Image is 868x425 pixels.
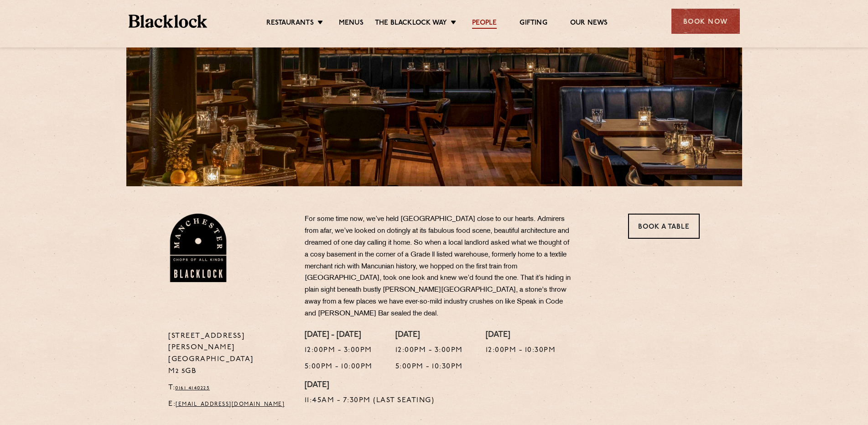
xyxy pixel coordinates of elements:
a: Menus [339,19,364,29]
a: 0161 4140225 [175,385,210,391]
p: 5:00pm - 10:00pm [305,361,373,373]
p: T: [168,382,291,394]
a: Our News [570,19,608,29]
a: Gifting [520,19,547,29]
a: The Blacklock Way [375,19,447,29]
div: Book Now [671,9,740,34]
a: Restaurants [266,19,314,29]
p: E: [168,399,291,410]
a: [EMAIL_ADDRESS][DOMAIN_NAME] [176,402,285,407]
img: BL_Manchester_Logo-bleed.png [168,214,228,282]
p: 12:00pm - 3:00pm [305,345,373,357]
a: Book a Table [628,214,700,239]
p: 5:00pm - 10:30pm [395,361,463,373]
h4: [DATE] [486,331,556,341]
a: People [472,19,497,29]
p: For some time now, we’ve held [GEOGRAPHIC_DATA] close to our hearts. Admirers from afar, we’ve lo... [305,214,574,320]
h4: [DATE] [395,331,463,341]
h4: [DATE] [305,381,435,391]
p: 11:45am - 7:30pm (Last Seating) [305,395,435,407]
p: 12:00pm - 3:00pm [395,345,463,357]
p: 12:00pm - 10:30pm [486,345,556,357]
h4: [DATE] - [DATE] [305,331,373,341]
p: [STREET_ADDRESS][PERSON_NAME] [GEOGRAPHIC_DATA] M2 5GB [168,331,291,378]
img: BL_Textured_Logo-footer-cropped.svg [129,15,208,28]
